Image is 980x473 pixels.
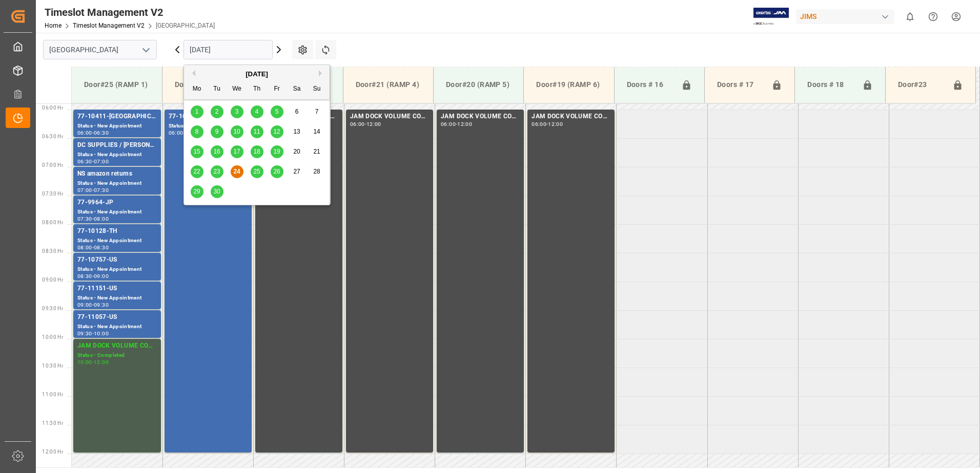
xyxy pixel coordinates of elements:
span: 08:30 Hr [42,248,63,254]
div: 12:00 [94,360,109,364]
div: - [456,122,457,126]
div: Choose Sunday, September 28th, 2025 [311,165,323,178]
div: We [231,83,243,96]
span: 30 [213,188,220,195]
div: JAM DOCK VOLUME CONTROL [532,112,610,122]
div: Choose Monday, September 22nd, 2025 [191,165,203,178]
div: month 2025-09 [187,102,327,202]
div: - [92,159,94,164]
div: 07:00 [94,159,109,164]
div: Status - New Appointment [77,208,157,217]
span: 10 [233,128,240,135]
span: 13 [293,128,300,135]
div: Choose Wednesday, September 10th, 2025 [231,125,243,138]
div: Choose Monday, September 1st, 2025 [191,105,203,118]
div: 07:30 [94,188,109,192]
div: 12:00 [457,122,472,126]
div: - [365,122,366,126]
div: Status - New Appointment [77,179,157,188]
div: Status - New Appointment [77,294,157,303]
span: 28 [313,168,320,175]
div: - [546,122,548,126]
div: Doors # 17 [713,75,767,95]
div: - [92,188,94,192]
img: Exertis%20JAM%20-%20Email%20Logo.jpg_1722504956.jpg [753,8,789,26]
div: Mo [191,83,203,96]
div: Choose Wednesday, September 24th, 2025 [231,165,243,178]
div: Choose Sunday, September 7th, 2025 [311,105,323,118]
div: Choose Thursday, September 11th, 2025 [251,125,263,138]
div: JAM DOCK VOLUME CONTROL [441,112,520,122]
div: Door#24 (RAMP 2) [171,75,244,94]
div: 77-10757-US [77,255,157,265]
span: 3 [235,108,239,115]
div: Choose Thursday, September 4th, 2025 [251,105,263,118]
div: Choose Saturday, September 13th, 2025 [291,125,303,138]
div: Choose Monday, September 15th, 2025 [191,145,203,158]
div: Status - Completed [77,351,157,360]
div: Choose Sunday, September 14th, 2025 [311,125,323,138]
div: 07:00 [77,188,92,192]
span: 19 [273,148,280,155]
span: 6 [295,108,299,115]
input: Type to search/select [43,40,157,59]
div: Choose Wednesday, September 3rd, 2025 [231,105,243,118]
div: Choose Tuesday, September 16th, 2025 [211,145,223,158]
span: 07:30 Hr [42,191,63,197]
div: Status - New Appointment [77,122,157,131]
span: 08:00 Hr [42,220,63,225]
div: 77-9964-JP [77,198,157,208]
span: 17 [233,148,240,155]
div: Choose Tuesday, September 2nd, 2025 [211,105,223,118]
div: - [92,331,94,336]
div: - [92,131,94,135]
div: Choose Friday, September 5th, 2025 [271,105,283,118]
div: 06:00 [441,122,456,126]
span: 06:00 Hr [42,105,63,111]
span: 25 [253,168,260,175]
div: Choose Monday, September 8th, 2025 [191,125,203,138]
button: Previous Month [189,70,195,76]
button: open menu [138,42,153,58]
div: Choose Friday, September 26th, 2025 [271,165,283,178]
div: 77-10008-CN(IN07/228 lines) [169,112,248,122]
span: 22 [193,168,200,175]
span: 4 [255,108,259,115]
div: JIMS [796,9,894,24]
div: JAM DOCK VOLUME CONTROL [350,112,429,122]
div: Choose Tuesday, September 23rd, 2025 [211,165,223,178]
span: 29 [193,188,200,195]
div: Choose Tuesday, September 9th, 2025 [211,125,223,138]
span: 24 [233,168,240,175]
span: 11:00 Hr [42,392,63,397]
div: Door#23 [894,75,948,95]
div: Status - New Appointment [77,236,157,245]
div: Timeslot Management V2 [45,5,215,20]
div: JAM DOCK VOLUME CONTROL [77,341,157,351]
span: 1 [195,108,199,115]
div: 12:00 [366,122,381,126]
div: Sa [291,83,303,96]
div: [DATE] [184,69,330,79]
div: - [92,217,94,221]
span: 27 [293,168,300,175]
div: - [92,274,94,278]
span: 11:30 Hr [42,420,63,426]
span: 10:30 Hr [42,363,63,369]
div: 06:00 [77,131,92,135]
div: Choose Monday, September 29th, 2025 [191,185,203,198]
div: Choose Saturday, September 20th, 2025 [291,145,303,158]
span: 21 [313,148,320,155]
div: Choose Sunday, September 21st, 2025 [311,145,323,158]
span: 8 [195,128,199,135]
div: 09:30 [77,331,92,336]
div: 06:00 [350,122,365,126]
span: 7 [315,108,319,115]
div: Choose Thursday, September 18th, 2025 [251,145,263,158]
div: Door#19 (RAMP 6) [532,75,605,94]
div: Status - New Appointment [77,265,157,274]
div: Choose Tuesday, September 30th, 2025 [211,185,223,198]
div: - [92,245,94,250]
button: show 0 new notifications [899,5,922,28]
span: 07:00 Hr [42,162,63,168]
